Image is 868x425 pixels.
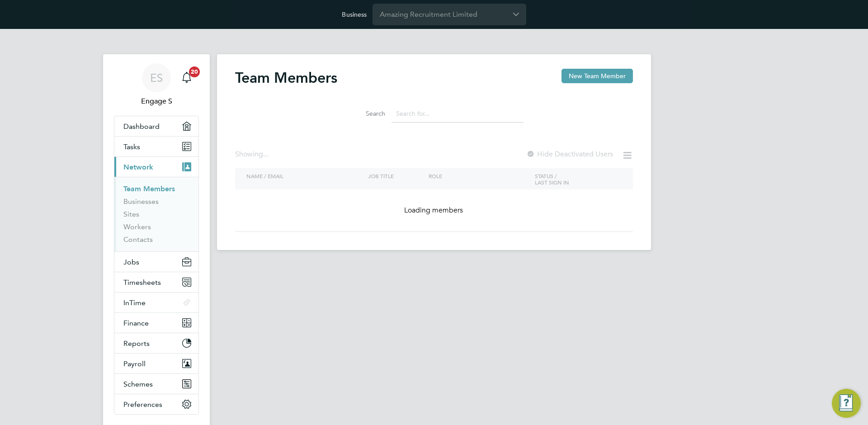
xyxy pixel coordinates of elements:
span: Dashboard [123,122,160,131]
label: Hide Deactivated Users [526,150,613,159]
button: Reports [114,333,198,353]
span: InTime [123,298,146,307]
span: Reports [123,339,150,348]
span: Timesheets [123,278,161,287]
button: Finance [114,313,198,333]
a: Team Members [123,184,175,193]
h2: Team Members [235,69,337,87]
button: Engage Resource Center [832,389,861,418]
span: Payroll [123,359,146,368]
span: 20 [189,66,200,77]
button: New Team Member [561,69,633,83]
span: Tasks [123,142,140,151]
button: Schemes [114,374,198,394]
div: Network [114,177,198,251]
span: Engage S [114,96,199,107]
div: Showing [235,150,270,159]
button: Network [114,157,198,177]
button: Payroll [114,354,198,373]
button: InTime [114,293,198,312]
span: Finance [123,319,149,327]
a: ESEngage S [114,63,199,107]
a: Tasks [114,137,198,156]
a: Dashboard [114,116,198,136]
a: Businesses [123,197,159,206]
label: Search [344,109,385,118]
a: Contacts [123,235,153,244]
span: ... [263,150,269,159]
input: Search for... [392,105,524,123]
a: Workers [123,222,151,231]
button: Preferences [114,394,198,414]
span: Network [123,163,153,171]
span: Jobs [123,258,139,266]
button: Timesheets [114,272,198,292]
label: Business [342,10,367,19]
span: Preferences [123,400,162,409]
a: Sites [123,210,139,218]
span: Schemes [123,380,153,388]
button: Jobs [114,252,198,272]
span: ES [150,72,163,84]
a: 20 [178,63,196,92]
